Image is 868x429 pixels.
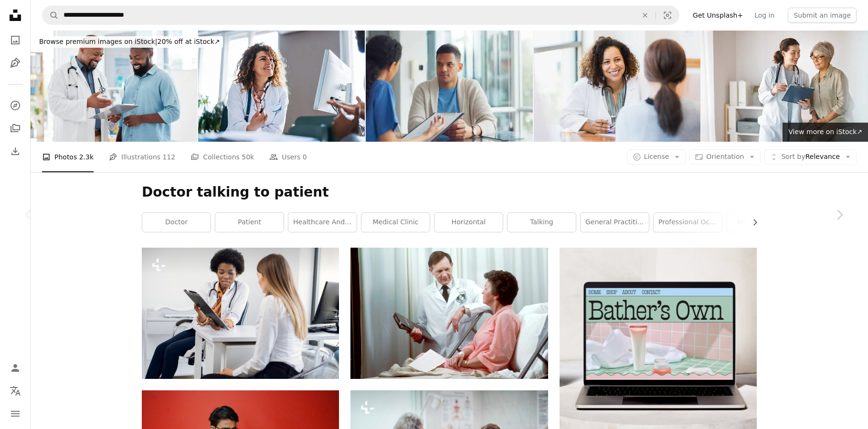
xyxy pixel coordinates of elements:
a: horizontal [434,213,503,232]
a: talking [508,213,576,232]
a: Illustrations [6,53,25,73]
a: doctor [142,213,211,232]
a: medical exam [727,213,795,232]
span: Browse premium images on iStock | [39,38,157,45]
span: License [644,153,669,160]
span: Sort by [781,153,805,160]
img: Friendly Female Doctor Smiling During a Consultation in a Bright Office Setting [198,31,365,142]
a: man in white button up shirt holding black tablet computer [350,309,548,317]
span: 0 [303,152,307,162]
a: Download History [6,142,25,161]
h1: Doctor talking to patient [142,184,757,201]
a: Log in [749,8,780,23]
a: African female physician and young girl patient discussing something while sitting at the table. ... [142,309,339,317]
a: View more on iStock↗ [783,123,868,142]
img: man in white button up shirt holding black tablet computer [350,248,548,379]
a: general practitioner [581,213,649,232]
button: scroll list to the right [746,213,757,232]
a: Users 0 [269,142,307,172]
button: Submit an image [788,8,857,23]
button: Language [6,381,25,400]
img: African female physician and young girl patient discussing something while sitting at the table. ... [142,248,339,379]
button: Menu [6,404,25,423]
span: 50k [242,152,254,162]
span: Relevance [781,152,840,162]
a: Collections [6,119,25,138]
a: Collections 50k [191,142,254,172]
a: Get Unsplash+ [687,8,749,23]
a: professional occupation [654,213,722,232]
img: Young patient in a consult with his doctor. African american doctor showing a patient their resul... [31,31,197,142]
form: Find visuals sitewide [42,6,679,25]
img: Patient consultation, clipboard and nurse doctor consulting man about health, results or hospital... [366,31,532,142]
a: Photos [6,31,25,50]
a: healthcare and medicine [288,213,357,232]
a: Browse premium images on iStock|20% off at iStock↗ [31,31,229,53]
span: Orientation [706,153,744,160]
a: medical clinic [361,213,430,232]
button: License [627,149,686,165]
a: Explore [6,96,25,115]
a: Log in / Sign up [6,358,25,377]
button: Search Unsplash [42,6,59,24]
button: Sort byRelevance [764,149,857,165]
a: patient [215,213,284,232]
button: Visual search [656,6,679,24]
a: Illustrations 112 [109,142,175,172]
span: View more on iStock ↗ [788,128,862,136]
img: patient with a doctor in medical office [701,31,868,142]
button: Orientation [689,149,761,165]
button: Clear [635,6,656,24]
img: Caring doctor listens to patient [534,31,700,142]
a: Next [811,169,868,261]
span: 20% off at iStock ↗ [39,38,220,45]
span: 112 [163,152,176,162]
